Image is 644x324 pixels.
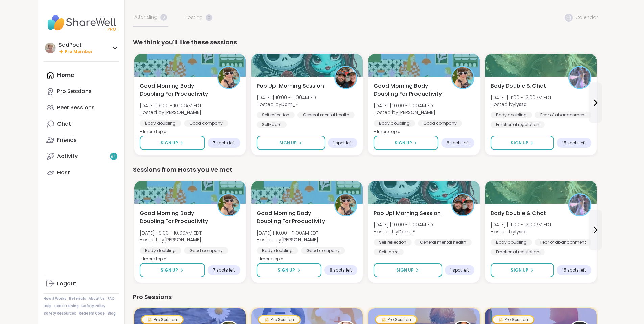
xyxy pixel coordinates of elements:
[281,236,318,243] b: [PERSON_NAME]
[57,280,76,287] div: Logout
[140,236,202,243] span: Hosted by
[140,120,181,127] div: Body doubling
[374,209,443,217] span: Pop Up! Morning Session!
[257,209,327,225] span: Good Morning Body Doubling For Productivity
[57,88,92,95] div: Pro Sessions
[257,112,295,118] div: Self reflection
[213,267,235,273] span: 7 spots left
[140,102,202,109] span: [DATE] | 9:00 - 10:00AM EDT
[395,140,412,146] span: Sign Up
[140,209,210,225] span: Good Morning Body Doubling For Productivity
[562,267,586,273] span: 15 spots left
[569,67,590,88] img: lyssa
[44,132,119,148] a: Friends
[257,263,321,277] button: Sign Up
[301,247,345,254] div: Good company
[452,67,473,88] img: Adrienne_QueenOfTheDawn
[450,267,469,273] span: 1 spot left
[81,304,105,308] a: Safety Policy
[562,140,586,146] span: 15 spots left
[374,120,415,127] div: Body doubling
[218,67,239,88] img: Adrienne_QueenOfTheDawn
[44,276,119,292] a: Logout
[374,263,442,277] button: Sign Up
[44,165,119,181] a: Host
[257,101,318,108] span: Hosted by
[491,136,554,150] button: Sign Up
[111,154,116,159] span: 9 +
[161,267,178,273] span: Sign Up
[491,221,552,228] span: [DATE] | 11:00 - 12:00PM EDT
[45,43,56,53] img: SadPoet
[44,11,119,35] img: ShareWell Nav Logo
[257,236,318,243] span: Hosted by
[511,267,528,273] span: Sign Up
[213,140,235,146] span: 7 spots left
[140,136,205,150] button: Sign Up
[447,140,469,146] span: 8 spots left
[79,311,105,316] a: Redeem Code
[515,228,527,235] b: lyssa
[493,316,533,323] div: Pro Session
[569,194,590,215] img: lyssa
[218,194,239,215] img: Adrienne_QueenOfTheDawn
[89,296,105,301] a: About Us
[54,304,79,308] a: Host Training
[57,120,71,128] div: Chat
[44,148,119,165] a: Activity9+
[259,316,300,323] div: Pro Session
[140,109,202,116] span: Hosted by
[57,169,70,176] div: Host
[57,153,78,160] div: Activity
[140,247,181,254] div: Body doubling
[257,136,325,150] button: Sign Up
[511,140,528,146] span: Sign Up
[161,140,178,146] span: Sign Up
[491,112,532,118] div: Body doubling
[140,263,205,277] button: Sign Up
[257,230,318,236] span: [DATE] | 10:00 - 11:00AM EDT
[398,109,435,116] b: [PERSON_NAME]
[44,100,119,116] a: Peer Sessions
[57,104,95,111] div: Peer Sessions
[376,316,416,323] div: Pro Session
[396,267,414,273] span: Sign Up
[491,239,532,246] div: Body doubling
[333,140,352,146] span: 1 spot left
[335,194,356,215] img: Adrienne_QueenOfTheDawn
[133,38,598,47] div: We think you'll like these sessions
[491,249,545,255] div: Emotional regulation
[44,304,52,308] a: Help
[44,296,66,301] a: How It Works
[330,267,352,273] span: 8 spots left
[374,109,435,116] span: Hosted by
[58,41,93,49] div: SadPoet
[515,101,527,108] b: lyssa
[374,82,444,98] span: Good Morning Body Doubling For Productivity
[374,102,435,109] span: [DATE] | 10:00 - 11:00AM EDT
[335,67,356,88] img: Dom_F
[452,194,473,215] img: Dom_F
[535,112,591,118] div: Fear of abandonment
[142,316,183,323] div: Pro Session
[257,121,287,128] div: Self-care
[535,239,591,246] div: Fear of abandonment
[279,140,297,146] span: Sign Up
[278,267,295,273] span: Sign Up
[44,116,119,132] a: Chat
[69,296,86,301] a: Referrals
[257,247,298,254] div: Body doubling
[133,165,598,174] div: Sessions from Hosts you've met
[374,249,404,255] div: Self-care
[374,136,438,150] button: Sign Up
[57,136,77,144] div: Friends
[281,101,298,108] b: Dom_F
[184,247,228,254] div: Good company
[374,239,412,246] div: Self reflection
[491,209,546,217] span: Body Double & Chat
[44,83,119,100] a: Pro Sessions
[257,94,318,101] span: [DATE] | 10:00 - 11:00AM EDT
[491,263,554,277] button: Sign Up
[297,112,355,118] div: General mental health
[491,121,545,128] div: Emotional regulation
